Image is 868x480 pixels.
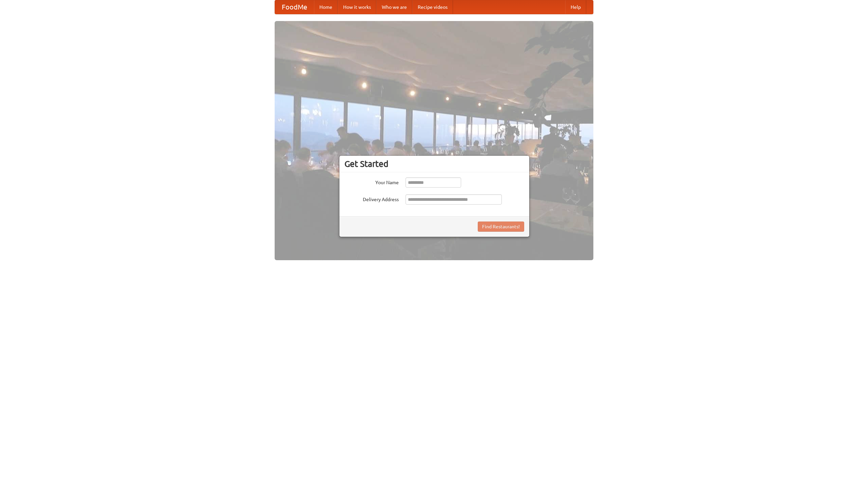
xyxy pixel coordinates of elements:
label: Your Name [344,177,399,186]
a: Help [565,0,586,14]
a: Home [314,0,338,14]
a: Who we are [376,0,412,14]
a: Recipe videos [412,0,453,14]
a: FoodMe [275,0,314,14]
button: Find Restaurants! [478,222,524,232]
label: Delivery Address [344,194,399,203]
a: How it works [338,0,376,14]
h3: Get Started [344,159,524,169]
